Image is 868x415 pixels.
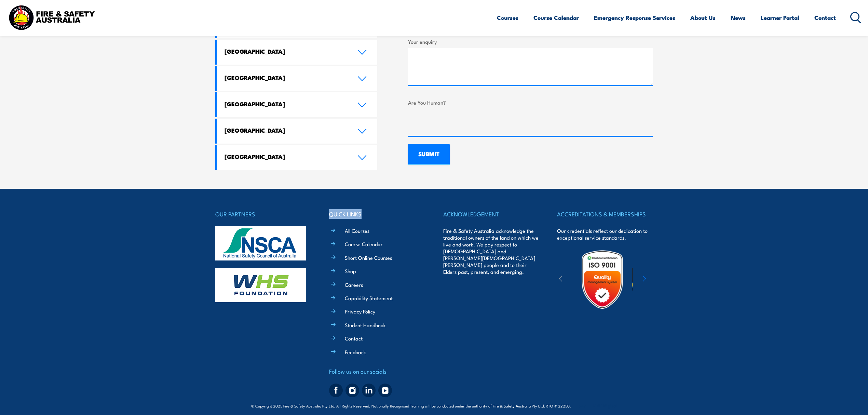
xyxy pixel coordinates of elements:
[217,66,377,91] a: [GEOGRAPHIC_DATA]
[572,250,632,309] img: Untitled design (19)
[251,402,617,409] span: © Copyright 2025 Fire & Safety Australia Pty Ltd, All Rights Reserved. Nationally Recognised Trai...
[345,227,369,234] a: All Courses
[345,294,393,302] a: Capability Statement
[408,38,653,45] label: Your enquiry
[497,9,518,27] a: Courses
[408,109,512,136] iframe: reCAPTCHA
[579,403,617,409] span: Site:
[443,209,539,219] h4: ACKNOWLEDGEMENT
[593,402,617,409] a: KND Digital
[443,227,539,275] p: Fire & Safety Australia acknowledge the traditional owners of the land on which we live and work....
[761,9,799,27] a: Learner Portal
[329,366,425,376] h4: Follow us on our socials
[408,144,450,165] input: SUBMIT
[533,9,579,27] a: Course Calendar
[215,209,311,219] h4: OUR PARTNERS
[225,48,347,55] h4: [GEOGRAPHIC_DATA]
[215,226,306,260] img: nsca-logo-footer
[632,268,692,291] img: ewpa-logo
[594,9,675,27] a: Emergency Response Services
[345,267,356,275] a: Shop
[345,335,363,342] a: Contact
[345,240,383,247] a: Course Calendar
[345,321,386,329] a: Student Handbook
[345,254,392,261] a: Short Online Courses
[690,9,716,27] a: About Us
[217,145,377,170] a: [GEOGRAPHIC_DATA]
[225,100,347,108] h4: [GEOGRAPHIC_DATA]
[557,209,653,219] h4: ACCREDITATIONS & MEMBERSHIPS
[329,209,425,219] h4: QUICK LINKS
[814,9,836,27] a: Contact
[217,40,377,65] a: [GEOGRAPHIC_DATA]
[225,126,347,134] h4: [GEOGRAPHIC_DATA]
[225,74,347,81] h4: [GEOGRAPHIC_DATA]
[557,227,653,241] p: Our credentials reflect our dedication to exceptional service standards.
[345,281,363,288] a: Careers
[345,348,366,356] a: Feedback
[217,119,377,144] a: [GEOGRAPHIC_DATA]
[215,268,306,302] img: whs-logo-footer
[225,153,347,160] h4: [GEOGRAPHIC_DATA]
[217,92,377,117] a: [GEOGRAPHIC_DATA]
[408,98,653,106] label: Are You Human?
[345,308,375,315] a: Privacy Policy
[731,9,746,27] a: News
